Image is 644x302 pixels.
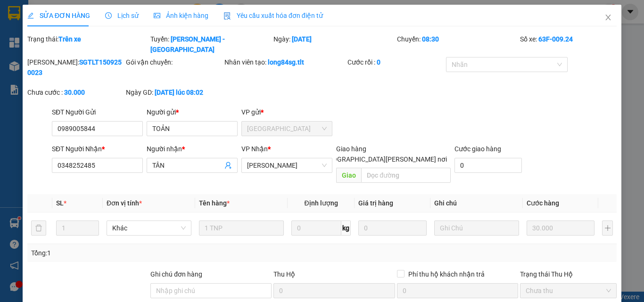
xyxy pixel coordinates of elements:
[422,35,439,43] b: 08:30
[341,220,351,236] span: kg
[150,270,202,278] label: Ghi chú đơn hàng
[336,168,361,183] span: Giao
[155,89,203,96] b: [DATE] lúc 08:02
[268,58,304,66] b: long84sg.tlt
[150,283,272,298] input: Ghi chú đơn hàng
[358,220,426,236] input: 0
[154,12,208,19] span: Ảnh kiện hàng
[405,269,488,279] span: Phí thu hộ khách nhận trả
[247,122,327,136] span: Sài Gòn
[27,87,124,98] div: Chưa cước :
[64,89,85,96] b: 30.000
[377,58,380,66] b: 0
[595,5,621,31] button: Close
[247,158,327,172] span: Cao Tốc
[31,220,46,236] button: delete
[396,34,519,55] div: Chuyến:
[304,199,338,207] span: Định lượng
[538,35,573,43] b: 63F-009.24
[527,199,559,207] span: Cước hàng
[223,12,323,19] span: Yêu cầu xuất hóa đơn điện tử
[241,145,268,153] span: VP Nhận
[520,269,617,279] div: Trạng thái Thu Hộ
[272,34,396,55] div: Ngày:
[126,87,223,98] div: Ngày GD:
[52,144,143,154] div: SĐT Người Nhận
[519,34,618,55] div: Số xe:
[27,12,34,19] span: edit
[105,12,139,19] span: Lịch sử
[292,35,312,43] b: [DATE]
[27,57,124,78] div: [PERSON_NAME]:
[224,162,232,169] span: user-add
[150,35,225,53] b: [PERSON_NAME] - [GEOGRAPHIC_DATA]
[336,145,366,153] span: Giao hàng
[347,57,444,67] div: Cước rồi :
[107,199,142,207] span: Đơn vị tính
[52,107,143,117] div: SĐT Người Gửi
[31,248,249,258] div: Tổng: 1
[434,220,519,236] input: Ghi Chú
[199,199,230,207] span: Tên hàng
[26,34,149,55] div: Trạng thái:
[224,57,346,67] div: Nhân viên tạo:
[56,199,64,207] span: SL
[149,34,272,55] div: Tuyến:
[430,194,523,212] th: Ghi chú
[454,158,522,173] input: Cước giao hàng
[454,145,501,153] label: Cước giao hàng
[526,284,611,298] span: Chưa thu
[58,35,81,43] b: Trên xe
[602,220,613,236] button: plus
[527,220,594,236] input: 0
[273,270,295,278] span: Thu Hộ
[105,12,112,19] span: clock-circle
[147,107,238,117] div: Người gửi
[27,12,90,19] span: SỬA ĐƠN HÀNG
[126,57,223,67] div: Gói vận chuyển:
[154,12,160,19] span: picture
[147,144,238,154] div: Người nhận
[223,12,231,20] img: icon
[358,199,393,207] span: Giá trị hàng
[318,154,451,164] span: [GEOGRAPHIC_DATA][PERSON_NAME] nơi
[361,168,451,183] input: Dọc đường
[241,107,332,117] div: VP gửi
[199,220,284,236] input: VD: Bàn, Ghế
[604,14,612,21] span: close
[112,221,186,235] span: Khác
